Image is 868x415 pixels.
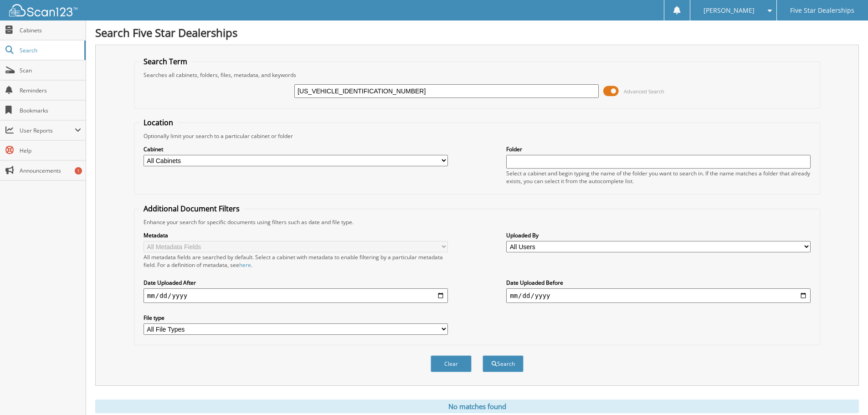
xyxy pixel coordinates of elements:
[704,8,755,13] span: [PERSON_NAME]
[95,25,859,40] h1: Search Five Star Dealerships
[139,204,244,214] legend: Additional Document Filters
[9,4,77,16] img: scan123-logo-white.svg
[144,314,448,322] label: File type
[75,167,82,174] div: 1
[506,288,811,303] input: end
[139,218,815,226] div: Enhance your search for specific documents using filters such as date and file type.
[20,87,81,94] span: Reminders
[144,231,448,239] label: Metadata
[20,127,75,134] span: User Reports
[431,355,472,372] button: Clear
[506,145,811,153] label: Folder
[624,88,664,95] span: Advanced Search
[144,279,448,287] label: Date Uploaded After
[20,67,81,74] span: Scan
[139,71,815,79] div: Searches all cabinets, folders, files, metadata, and keywords
[139,132,815,140] div: Optionally limit your search to a particular cabinet or folder
[20,107,81,114] span: Bookmarks
[483,355,524,372] button: Search
[20,26,81,34] span: Cabinets
[506,231,811,239] label: Uploaded By
[20,147,81,154] span: Help
[506,169,811,185] div: Select a cabinet and begin typing the name of the folder you want to search in. If the name match...
[139,118,178,128] legend: Location
[144,288,448,303] input: start
[20,46,80,54] span: Search
[95,400,859,413] div: No matches found
[20,167,81,174] span: Announcements
[239,261,251,269] a: here
[790,8,854,13] span: Five Star Dealerships
[506,279,811,287] label: Date Uploaded Before
[144,145,448,153] label: Cabinet
[144,253,448,269] div: All metadata fields are searched by default. Select a cabinet with metadata to enable filtering b...
[139,56,192,67] legend: Search Term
